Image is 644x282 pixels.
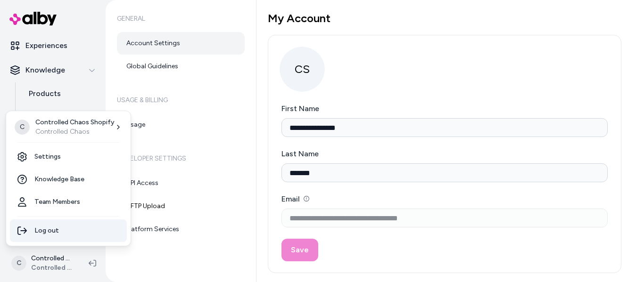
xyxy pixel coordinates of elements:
p: Controlled Chaos [35,127,115,137]
span: C [15,120,30,135]
a: Settings [10,145,127,168]
div: Log out [10,219,127,242]
span: Knowledge Base [34,175,84,184]
a: Team Members [10,191,127,213]
p: Controlled Chaos Shopify [35,118,115,127]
